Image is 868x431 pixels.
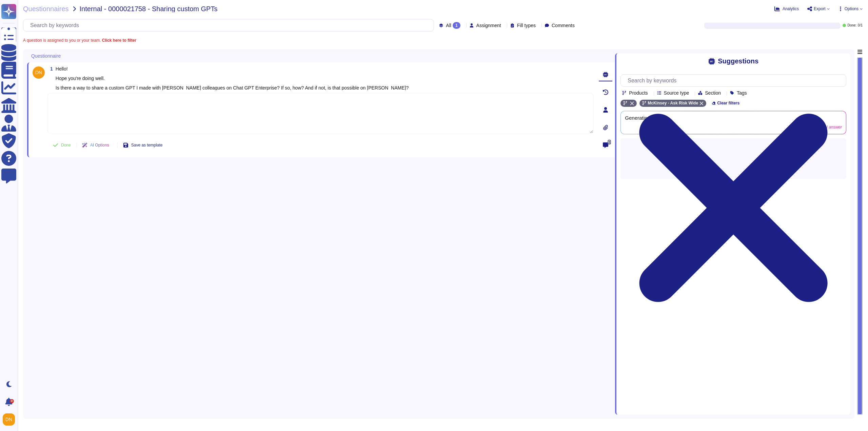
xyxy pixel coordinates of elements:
img: user [3,413,15,426]
span: Analytics [783,7,799,11]
span: All [446,23,451,28]
span: AI Options [90,143,109,147]
span: 1 [47,66,53,71]
span: A question is assigned to you or your team. [23,38,136,42]
button: user [1,412,20,427]
span: 0 [608,140,611,144]
span: Save as template [131,143,163,147]
span: Assignment [476,23,501,28]
span: 0 / 1 [858,24,863,27]
div: 1 [453,22,460,29]
span: Questionnaire [31,54,61,58]
input: Search by keywords [624,75,846,86]
span: Done [61,143,71,147]
button: Analytics [774,6,799,12]
span: Comments [552,23,575,28]
img: user [33,66,45,79]
span: Done: [847,24,856,27]
input: Search by keywords [27,19,434,31]
span: Fill types [517,23,536,28]
span: Questionnaires [23,5,69,12]
button: Save as template [118,138,168,152]
span: Options [845,7,859,11]
div: 9+ [10,399,14,403]
span: Export [814,7,826,11]
button: Done [47,138,76,152]
b: Click here to filter [101,38,136,43]
span: Hello! Hope you're doing well. Is there a way to share a custom GPT I made with [PERSON_NAME] col... [56,66,409,91]
span: Internal - 0000021758 - Sharing custom GPTs [80,5,218,12]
